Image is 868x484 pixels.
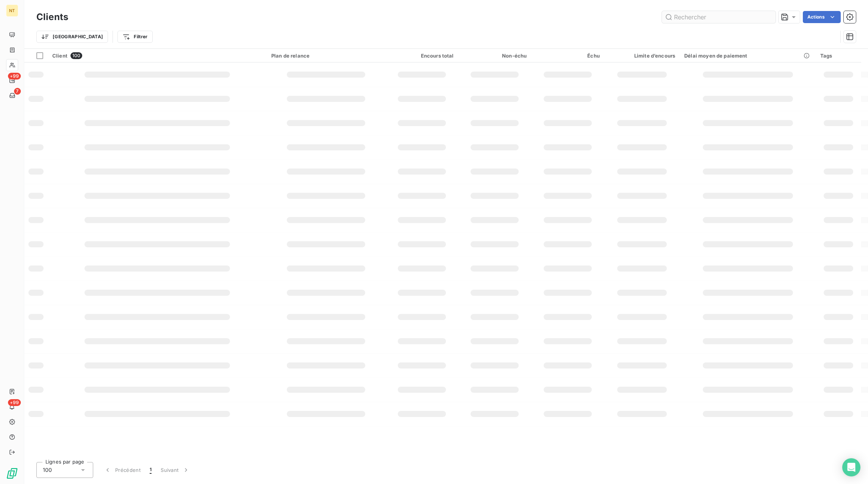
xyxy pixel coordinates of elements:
[150,466,152,474] span: 1
[662,11,776,23] input: Rechercher
[99,462,145,478] button: Précédent
[14,88,21,95] span: 7
[70,52,82,59] span: 100
[820,53,857,59] div: Tags
[36,31,108,43] button: [GEOGRAPHIC_DATA]
[156,462,194,478] button: Suivant
[8,399,21,406] span: +99
[145,462,156,478] button: 1
[8,73,21,80] span: +99
[52,53,67,59] span: Client
[684,53,811,59] div: Délai moyen de paiement
[43,466,52,474] span: 100
[609,53,675,59] div: Limite d’encours
[6,467,18,479] img: Logo LeanPay
[271,53,381,59] div: Plan de relance
[390,53,454,59] div: Encours total
[536,53,600,59] div: Échu
[6,5,18,17] div: NT
[463,53,527,59] div: Non-échu
[803,11,841,23] button: Actions
[117,31,152,43] button: Filtrer
[842,458,860,476] div: Open Intercom Messenger
[36,10,68,24] h3: Clients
